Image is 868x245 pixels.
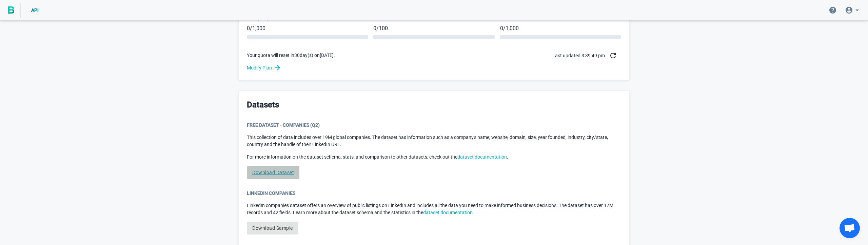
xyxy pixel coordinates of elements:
p: Your quota will reset in 30 day(s) on [DATE] . [247,52,335,59]
div: Open chat [840,218,860,238]
div: Free Dataset - Companies (Q2) [247,122,621,128]
p: For more information on the dataset schema, stats, and comparison to other datasets, check out the . [247,154,621,161]
span: 0 [500,25,503,32]
span: API [31,7,39,13]
div: LinkedIn Companies [247,190,621,197]
div: Last updated: 3:39:49 pm [552,47,621,64]
p: / 1,000 [500,24,621,33]
h3: Datasets [247,99,279,110]
a: Download Dataset [247,166,299,179]
p: / 1,000 [247,24,368,33]
a: dataset documentation [457,154,507,160]
a: Download Sample [247,222,298,234]
p: This collection of data includes over 19M global companies. The dataset has information such as a... [247,134,621,148]
a: dataset documentation [423,210,473,215]
p: LinkedIn companies dataset offers an overview of public listings on LinkedIn and includes all the... [247,202,621,216]
span: 0 [247,25,250,32]
img: BigPicture.io [8,6,14,14]
p: / 100 [373,24,494,33]
span: 0 [373,25,376,32]
a: Modify Plan [247,64,621,72]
